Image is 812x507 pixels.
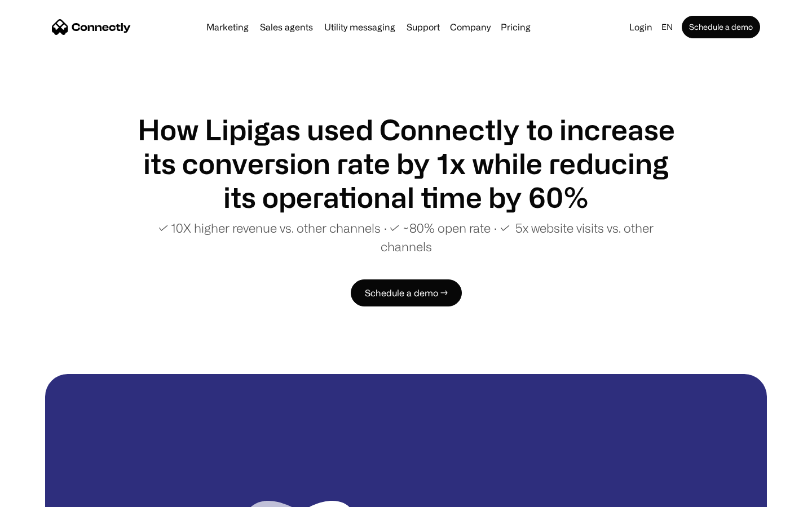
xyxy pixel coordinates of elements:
div: Company [447,19,494,35]
div: en [661,19,673,35]
h1: How Lipigas used Connectly to increase its conversion rate by 1x while reducing its operational t... [135,113,677,214]
a: Marketing [202,23,253,32]
aside: Language selected: English [11,486,68,503]
p: ✓ 10X higher revenue vs. other channels ∙ ✓ ~80% open rate ∙ ✓ 5x website visits vs. other channels [135,219,677,256]
a: Login [625,19,657,35]
a: Pricing [496,23,535,32]
a: Sales agents [255,23,317,32]
a: Support [402,23,444,32]
ul: Language list [23,487,68,503]
div: en [657,19,679,35]
div: Company [450,19,491,35]
a: Utility messaging [320,23,400,32]
a: Schedule a demo → [351,279,462,306]
a: home [52,19,131,35]
a: Schedule a demo [682,16,760,38]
